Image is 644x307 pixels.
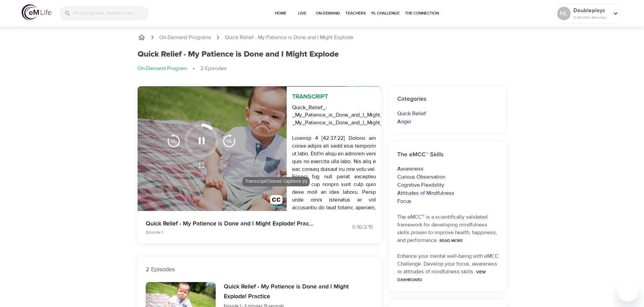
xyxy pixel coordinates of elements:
div: 0:16 / 2:15 [322,223,373,231]
h1: Quick Relief - My Patience is Done and I Might Explode [138,50,339,59]
p: 2 Episodes [200,65,227,72]
p: On-Demand Program [138,65,187,72]
p: Transcript [287,87,381,101]
p: The eMCC™ is a scientifically validated framework for developing mindfulness skills proven to imp... [397,213,499,244]
p: Quick Relief [397,110,499,118]
p: Enhance your mental well-being with eMCC Challenge. Develop your focus, awareness or attitudes of... [397,252,499,283]
p: Focus [397,197,499,205]
input: Find programs, teachers, etc... [74,6,149,21]
p: Doubleplays [573,6,609,14]
p: Curious Observation [397,173,499,181]
h6: The eMCC™ Skills [397,150,499,160]
img: 15s_next.svg [222,134,236,147]
h6: Quick Relief - My Patience is Done and I Might Explode! Practice [224,282,373,302]
a: On-Demand Programs [159,34,211,41]
nav: breadcrumb [138,33,507,41]
p: 2 Episodes [146,265,373,274]
p: 0 Mindful Minutes [573,14,609,21]
p: Anger [397,118,499,126]
span: The Connection [405,10,439,17]
span: Teachers [345,10,366,17]
a: View Dashboard [397,269,486,282]
span: 1% Challenge [371,10,400,17]
a: Read More [439,238,463,243]
p: Attitudes of Mindfulness [397,189,499,197]
nav: breadcrumb [138,65,507,73]
img: close_caption.svg [270,195,283,208]
h6: Categories [397,94,499,104]
p: Cognitive Flexibility [397,181,499,189]
span: On-Demand [316,10,340,17]
img: logo [22,4,51,20]
span: Live [294,10,310,17]
p: Quick Relief - My Patience is Done and I Might Explode [225,34,353,41]
span: Home [272,10,289,17]
p: Awareness [397,165,499,173]
img: 15s_prev.svg [167,134,181,147]
p: Quick Relief - My Patience is Done and I Might Explode! Practice [146,219,314,228]
iframe: Button to launch messaging window [617,280,639,302]
div: NL [557,7,571,20]
p: Episode 1 [146,229,314,235]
